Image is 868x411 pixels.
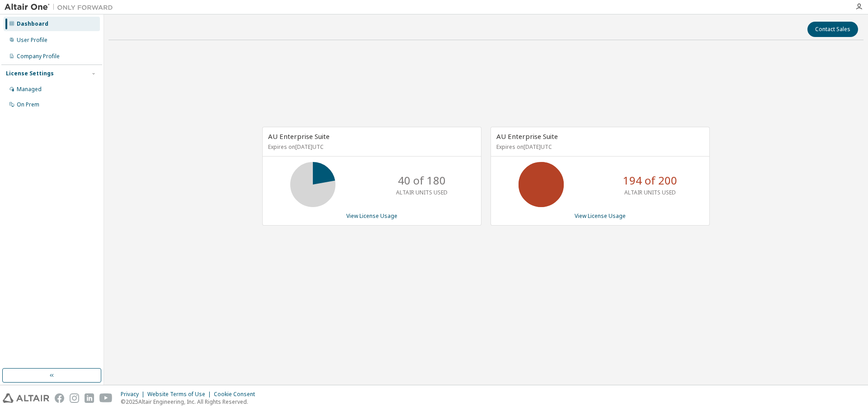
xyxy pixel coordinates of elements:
[398,173,446,188] p: 40 of 180
[396,189,448,196] p: ALTAIR UNITS USED
[17,101,39,108] div: On Prem
[346,212,397,220] a: View License Usage
[496,132,558,141] span: AU Enterprise Suite
[624,189,676,196] p: ALTAIR UNITS USED
[17,20,48,28] div: Dashboard
[623,173,677,188] p: 194 of 200
[99,393,113,403] img: youtube.svg
[575,212,626,220] a: View License Usage
[17,53,60,60] div: Company Profile
[70,393,79,403] img: instagram.svg
[121,398,260,406] p: © 2025 Altair Engineering, Inc. All Rights Reserved.
[496,143,702,151] p: Expires on [DATE] UTC
[214,391,260,398] div: Cookie Consent
[807,22,858,37] button: Contact Sales
[55,393,64,403] img: facebook.svg
[17,37,47,44] div: User Profile
[3,393,49,403] img: altair_logo.svg
[85,393,94,403] img: linkedin.svg
[147,391,214,398] div: Website Terms of Use
[268,132,330,141] span: AU Enterprise Suite
[6,70,54,77] div: License Settings
[5,3,118,12] img: Altair One
[17,86,42,93] div: Managed
[268,143,473,151] p: Expires on [DATE] UTC
[121,391,147,398] div: Privacy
